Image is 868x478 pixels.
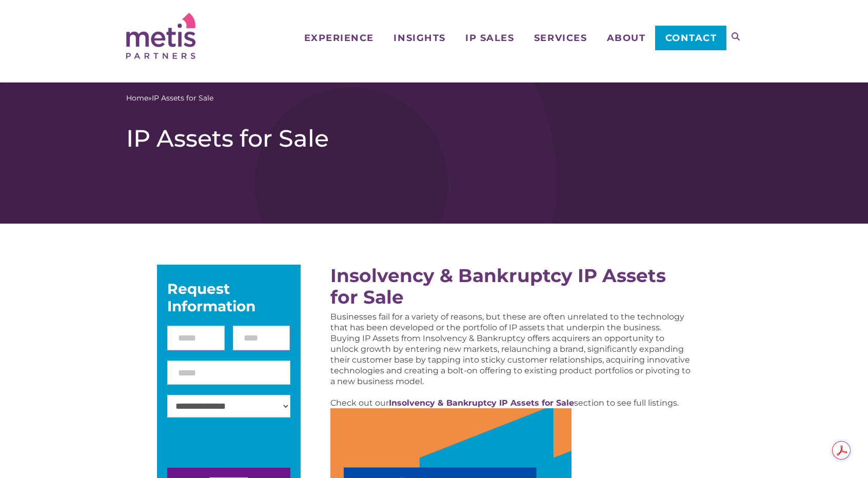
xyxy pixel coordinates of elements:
[330,397,691,408] p: Check out our section to see full listings.
[330,264,666,308] a: Insolvency & Bankruptcy IP Assets for Sale
[607,33,646,43] span: About
[304,33,374,43] span: Experience
[126,93,148,104] a: Home
[167,428,323,468] iframe: reCAPTCHA
[655,26,726,50] a: Contact
[330,311,691,387] p: Businesses fail for a variety of reasons, but these are often unrelated to the technology that ha...
[534,33,587,43] span: Services
[126,124,742,153] h1: IP Assets for Sale
[393,33,445,43] span: Insights
[167,280,290,315] div: Request Information
[152,93,213,104] span: IP Assets for Sale
[389,398,574,408] a: Insolvency & Bankruptcy IP Assets for Sale
[126,13,195,59] img: Metis Partners
[465,33,514,43] span: IP Sales
[665,33,717,43] span: Contact
[126,93,213,104] span: »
